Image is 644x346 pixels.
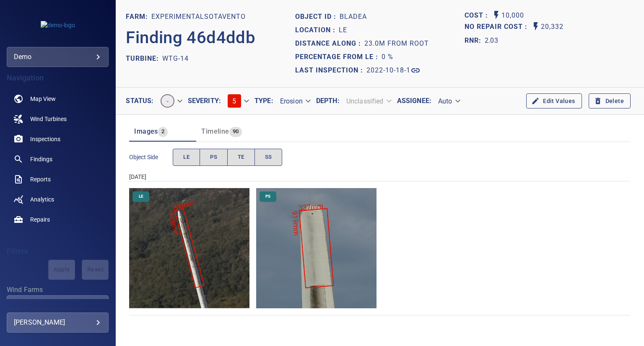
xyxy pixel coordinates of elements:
[491,10,501,20] svg: Auto Cost
[126,25,255,50] p: Finding 46d4ddb
[465,10,491,21] span: The base labour and equipment costs to repair the finding. Does not include the loss of productio...
[126,54,162,64] p: TURBINE:
[227,149,255,166] button: TE
[265,152,272,162] span: SS
[7,189,109,209] a: analytics noActive
[134,127,158,135] span: Images
[151,12,246,22] p: ExperimentalSotavento
[30,195,54,204] span: Analytics
[295,39,364,49] p: Distance along :
[7,74,109,82] h4: Navigation
[238,152,244,162] span: TE
[431,94,466,108] div: Auto
[465,21,531,33] span: Projected additional costs incurred by waiting 1 year to repair. This is a function of possible i...
[397,98,431,104] label: Assignee :
[366,65,421,75] a: 2022-10-18-1
[30,155,52,163] span: Findings
[126,98,153,104] label: Status :
[531,21,541,31] svg: Auto No Repair Cost
[7,247,109,256] h4: Filters
[188,98,221,104] label: Severity :
[7,169,109,189] a: reports noActive
[200,149,228,166] button: PS
[526,93,582,109] button: Edit Values
[201,127,229,135] span: Timeline
[273,94,316,108] div: Erosion
[134,194,148,199] span: LE
[221,91,254,111] div: 5
[541,21,563,33] p: 20,332
[295,25,339,35] p: Location :
[254,98,273,104] label: Type :
[7,209,109,230] a: repairs noActive
[154,91,188,111] div: -
[7,47,109,67] div: demo
[7,89,109,109] a: map noActive
[158,127,168,137] span: 2
[183,152,190,162] span: LE
[30,95,56,103] span: Map View
[30,175,51,183] span: Reports
[485,36,498,46] p: 2.03
[162,54,189,64] p: WTG-14
[14,316,101,329] div: [PERSON_NAME]
[465,12,491,20] h1: Cost :
[295,65,366,75] p: Last Inspection :
[7,287,109,293] label: Wind Farms
[7,109,109,129] a: windturbines noActive
[254,149,283,166] button: SS
[295,12,340,22] p: Object ID :
[256,188,377,308] img: ExperimentalSotavento/WTG-14/2022-10-18-1/2022-10-18-1/image72wp79.jpg
[316,98,340,104] label: Depth :
[7,129,109,149] a: inspections noActive
[30,215,50,224] span: Repairs
[30,115,67,123] span: Wind Turbines
[465,36,485,46] h1: RNR:
[465,34,498,47] span: The ratio of the additional incurred cost of repair in 1 year and the cost of repairing today. Fi...
[339,25,347,35] p: LE
[382,52,393,62] p: 0 %
[30,135,60,143] span: Inspections
[210,152,217,162] span: PS
[340,12,367,22] p: bladeA
[501,10,524,21] p: 10,000
[589,93,631,109] button: Delete
[465,23,531,31] h1: No Repair Cost :
[129,153,173,161] span: Object Side
[14,50,101,64] div: demo
[161,97,174,105] span: -
[7,295,109,315] div: Wind Farms
[173,149,282,166] div: objectSide
[126,12,151,22] p: FARM:
[260,194,275,199] span: PS
[41,21,75,29] img: demo-logo
[366,65,410,75] p: 2022-10-18-1
[129,188,249,308] img: ExperimentalSotavento/WTG-14/2022-10-18-1/2022-10-18-1/image71wp78.jpg
[295,52,382,62] p: Percentage from LE :
[229,127,242,137] span: 90
[232,97,236,105] span: 5
[340,94,397,108] div: Unclassified
[364,39,429,49] p: 23.0m from root
[173,149,200,166] button: LE
[129,173,631,181] div: [DATE]
[7,149,109,169] a: findings noActive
